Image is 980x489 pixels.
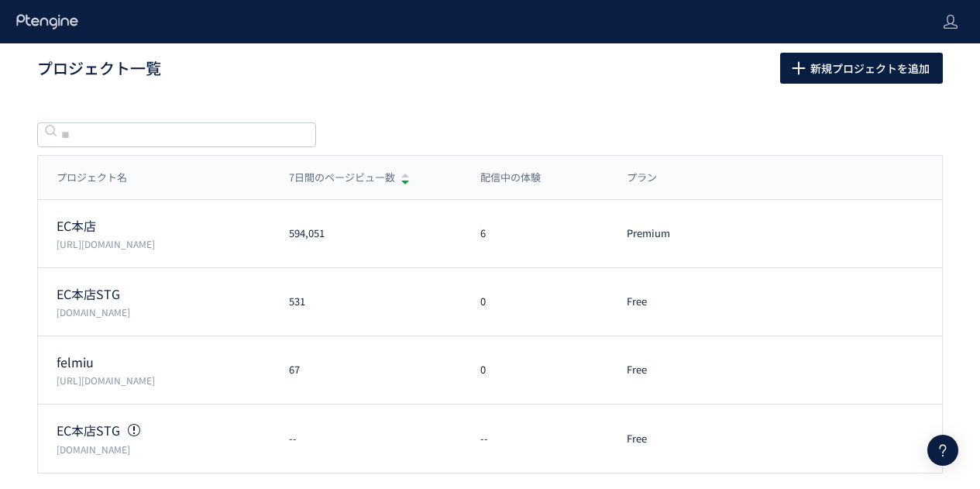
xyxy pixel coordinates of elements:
h1: プロジェクト一覧 [37,57,746,80]
div: 0 [462,363,607,377]
div: 6 [462,226,607,241]
div: Free [608,363,710,377]
div: Free [608,294,710,309]
span: 新規プロジェクトを追加 [810,53,930,84]
span: プラン [627,170,657,185]
div: -- [270,432,462,446]
div: Free [608,432,710,446]
p: stg.etvos.com [57,305,270,319]
button: 新規プロジェクトを追加 [780,53,943,84]
span: 配信中の体験 [480,170,541,185]
span: 7日間のページビュー数 [289,170,395,185]
div: 531 [270,294,462,309]
div: 594,051 [270,226,462,241]
p: https://etvos.com [57,237,270,250]
div: 0 [462,294,607,309]
p: EC本店STG [57,422,270,439]
p: felmiu [57,353,270,371]
p: stg.etvos.com [57,443,270,456]
div: -- [462,432,607,446]
div: 67 [270,363,462,377]
p: EC本店STG [57,285,270,303]
p: EC本店 [57,217,270,235]
div: Premium [608,226,710,241]
span: プロジェクト名 [57,170,127,185]
p: https://felmiu.com [57,374,270,387]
